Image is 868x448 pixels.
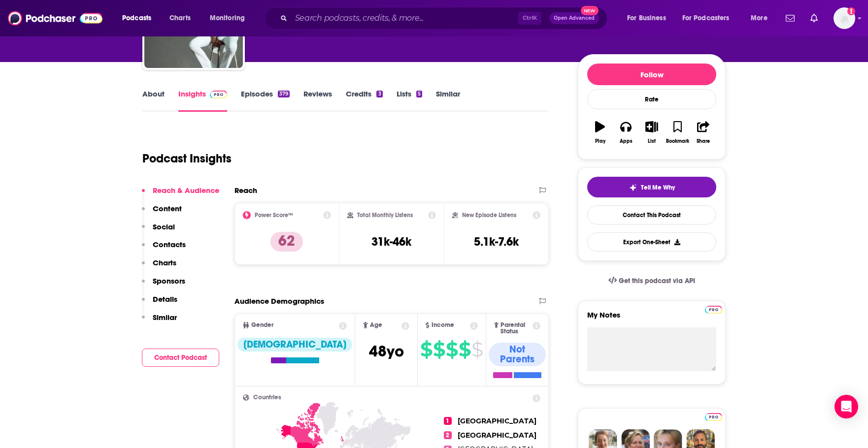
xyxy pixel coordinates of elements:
[122,11,151,25] span: Podcasts
[369,342,404,361] span: 48 yo
[142,349,219,367] button: Contact Podcast
[420,342,432,357] span: $
[8,9,102,28] a: Podchaser - Follow, Share and Rate Podcasts
[595,138,605,144] div: Play
[234,186,257,195] h2: Reach
[587,205,716,224] a: Contact This Podcast
[153,313,177,322] p: Similar
[587,177,716,197] button: tell me why sparkleTell Me Why
[142,222,175,240] button: Social
[587,115,613,150] button: Play
[471,342,483,357] span: $
[834,7,855,29] img: User Profile
[627,11,666,25] span: For Business
[397,89,422,112] a: Lists5
[620,10,678,26] button: open menu
[253,394,281,401] span: Countries
[549,12,599,24] button: Open AdvancedNew
[357,212,413,219] h2: Total Monthly Listens
[255,212,293,219] h2: Power Score™
[676,10,744,26] button: open menu
[620,138,633,144] div: Apps
[691,115,716,150] button: Share
[237,338,352,352] div: [DEMOGRAPHIC_DATA]
[251,322,273,328] span: Gender
[234,296,324,306] h2: Audience Demographics
[666,138,689,144] div: Bookmark
[142,89,165,112] a: About
[458,416,536,425] span: [GEOGRAPHIC_DATA]
[153,222,175,231] p: Social
[142,294,177,313] button: Details
[847,7,855,15] svg: Add a profile image
[203,10,258,26] button: open menu
[142,240,186,258] button: Contacts
[370,322,382,328] span: Age
[806,10,822,27] a: Show notifications dropdown
[346,89,382,112] a: Credits3
[432,322,454,328] span: Income
[501,322,531,335] span: Parental Status
[444,417,452,425] span: 1
[751,11,768,25] span: More
[587,64,716,85] button: Follow
[629,184,637,192] img: tell me why sparkle
[587,232,716,252] button: Export One-Sheet
[744,10,780,26] button: open menu
[291,10,518,26] input: Search podcasts, credits, & more...
[376,91,382,97] div: 3
[459,342,470,357] span: $
[834,7,855,29] span: Logged in as Ashley_Beenen
[444,431,452,439] span: 2
[153,294,177,304] p: Details
[153,186,219,195] p: Reach & Audience
[648,138,656,144] div: List
[601,269,703,293] a: Get this podcast via API
[705,306,722,314] img: Podchaser Pro
[639,115,665,150] button: List
[142,313,177,331] button: Similar
[178,89,227,112] a: InsightsPodchaser Pro
[518,12,541,25] span: Ctrl K
[489,343,546,366] div: Not Parents
[835,395,858,418] div: Open Intercom Messenger
[587,310,716,327] label: My Notes
[153,204,182,213] p: Content
[270,232,303,252] p: 62
[613,115,638,150] button: Apps
[142,186,219,204] button: Reach & Audience
[782,10,799,27] a: Show notifications dropdown
[142,276,185,294] button: Sponsors
[641,184,675,192] span: Tell Me Why
[142,151,232,166] h1: Podcast Insights
[371,234,411,249] h3: 31k-46k
[682,11,730,25] span: For Podcasters
[303,89,332,112] a: Reviews
[697,138,710,144] div: Share
[142,258,176,276] button: Charts
[705,413,722,421] img: Podchaser Pro
[834,7,855,29] button: Show profile menu
[273,7,617,30] div: Search podcasts, credits, & more...
[705,412,722,421] a: Pro website
[458,431,536,440] span: [GEOGRAPHIC_DATA]
[163,10,197,26] a: Charts
[153,240,186,249] p: Contacts
[241,89,290,112] a: Episodes379
[210,91,227,98] img: Podchaser Pro
[587,89,716,109] div: Rate
[433,342,445,357] span: $
[153,258,176,267] p: Charts
[619,277,695,285] span: Get this podcast via API
[169,11,191,25] span: Charts
[462,212,516,219] h2: New Episode Listens
[278,91,290,97] div: 379
[210,11,245,25] span: Monitoring
[436,89,460,112] a: Similar
[581,6,599,15] span: New
[142,204,182,222] button: Content
[665,115,690,150] button: Bookmark
[446,342,458,357] span: $
[474,234,519,249] h3: 5.1k-7.6k
[705,304,722,314] a: Pro website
